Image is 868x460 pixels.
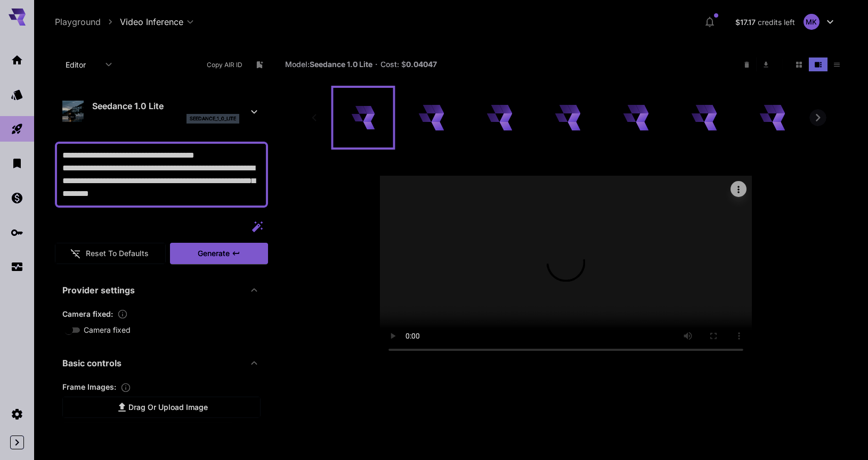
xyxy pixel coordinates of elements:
button: Upload frame images. [116,382,135,393]
span: Model: [285,60,372,69]
button: $17.17254MK [725,10,847,34]
div: Models [11,88,23,101]
div: Library [11,157,23,170]
span: Video Inference [120,15,183,28]
span: Cost: $ [380,60,437,69]
button: Show media in list view [828,57,846,71]
div: Show media in grid viewShow media in video viewShow media in list view [789,56,847,72]
button: Copy AIR ID [200,57,248,72]
p: Seedance 1.0 Lite [92,100,239,112]
div: Provider settings [62,277,261,303]
p: · [375,58,378,71]
p: seedance_1_0_lite [190,115,236,122]
div: Settings [11,407,23,421]
button: Expand sidebar [10,436,24,449]
span: Camera fixed [84,324,131,335]
button: Reset to defaults [55,243,166,265]
label: Drag or upload image [62,397,261,418]
p: Basic controls [62,357,121,369]
div: Usage [11,260,23,274]
button: Download All [757,57,775,71]
div: Actions [731,181,747,197]
a: Playground [55,15,101,28]
div: Basic controls [62,350,261,376]
span: Drag or upload image [128,401,208,414]
div: Clear AllDownload All [736,56,776,72]
button: Add to library [255,58,264,71]
p: Provider settings [62,284,135,297]
div: API Keys [11,226,23,239]
span: credits left [758,18,795,27]
div: $17.17254 [735,17,795,28]
span: $17.17 [735,18,758,27]
button: Generate [170,243,268,265]
div: Playground [11,122,23,136]
div: Wallet [11,191,23,204]
button: Show media in video view [809,57,828,71]
button: Clear All [737,57,756,71]
span: Editor [66,59,99,70]
div: MK [804,14,820,30]
button: Show media in grid view [790,57,808,71]
nav: breadcrumb [55,15,120,28]
span: Generate [198,247,230,260]
span: Frame Images : [62,382,116,391]
b: 0.04047 [406,60,437,69]
div: Home [11,53,23,67]
div: Seedance 1.0 Liteseedance_1_0_lite [62,95,261,128]
b: Seedance 1.0 Lite [310,60,372,69]
span: Camera fixed : [62,309,113,318]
